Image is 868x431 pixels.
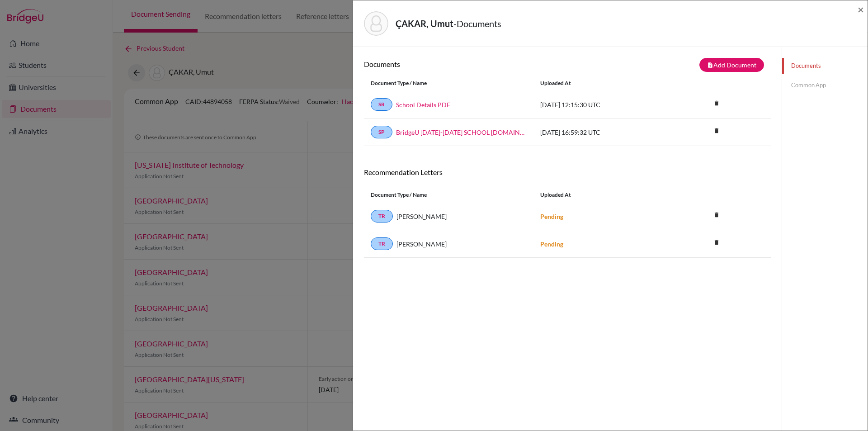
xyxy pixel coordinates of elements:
a: TR [371,237,393,250]
a: delete [710,237,723,249]
div: [DATE] 12:15:30 UTC [533,100,669,109]
div: Document Type / Name [364,79,533,87]
a: Documents [782,58,868,74]
span: - Documents [453,18,501,29]
span: × [858,3,864,16]
a: delete [710,98,723,110]
button: Close [858,4,864,15]
a: SP [371,126,392,138]
a: SR [371,98,392,111]
a: delete [710,125,723,137]
strong: Pending [540,213,563,220]
div: Uploaded at [533,79,669,87]
i: delete [710,236,723,249]
a: delete [710,209,723,222]
strong: Pending [540,240,563,248]
div: Document Type / Name [364,191,533,199]
a: BridgeU [DATE]-[DATE] SCHOOL [DOMAIN_NAME]_wide [396,128,527,137]
i: note_add [707,62,713,68]
i: delete [710,208,723,222]
i: delete [710,96,723,110]
i: delete [710,124,723,137]
span: [PERSON_NAME] [396,239,447,249]
div: [DATE] 16:59:32 UTC [533,128,669,137]
a: School Details PDF [396,100,450,109]
a: TR [371,210,393,223]
strong: ÇAKAR, Umut [396,18,453,29]
button: note_addAdd Document [699,58,764,72]
div: Uploaded at [533,191,669,199]
h6: Documents [364,60,567,68]
h6: Recommendation Letters [364,168,771,176]
span: [PERSON_NAME] [396,212,447,221]
a: Common App [782,77,868,93]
